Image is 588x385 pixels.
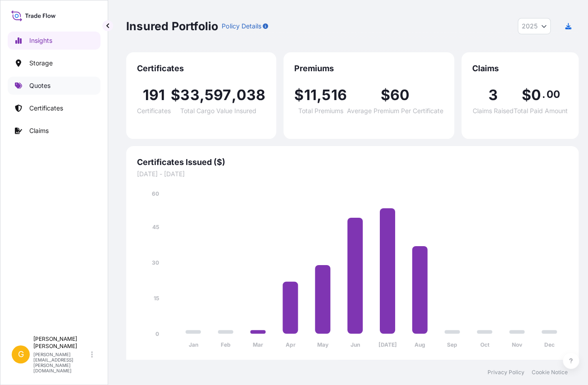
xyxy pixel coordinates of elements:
tspan: 60 [152,190,159,197]
span: , [200,88,205,102]
a: Cookie Notice [532,369,568,376]
p: [PERSON_NAME][EMAIL_ADDRESS][PERSON_NAME][DOMAIN_NAME] [33,352,89,373]
span: . [542,91,545,98]
tspan: 30 [152,259,159,266]
tspan: Dec [544,341,555,348]
tspan: Nov [512,341,523,348]
tspan: Feb [221,341,231,348]
p: Insured Portfolio [126,19,218,33]
a: Certificates [8,99,100,117]
tspan: Jan [188,341,198,348]
tspan: Mar [253,341,263,348]
span: $ [380,88,390,102]
tspan: May [317,341,329,348]
tspan: Apr [285,341,295,348]
tspan: Aug [415,341,425,348]
a: Insights [8,32,100,50]
span: 2025 [522,22,538,31]
span: 33 [180,88,199,102]
span: Claims [472,63,568,74]
span: G [18,350,24,359]
tspan: Jun [351,341,360,348]
tspan: 45 [152,224,159,230]
span: Total Cargo Value Insured [180,108,256,114]
span: 516 [322,88,347,102]
tspan: 0 [155,330,159,337]
button: Year Selector [518,18,551,34]
span: $ [171,88,180,102]
a: Claims [8,122,100,140]
span: 00 [546,91,560,98]
p: Quotes [29,81,50,90]
span: 11 [304,88,316,102]
span: $ [521,88,531,102]
tspan: 15 [154,295,159,302]
span: 3 [488,88,497,102]
span: 0 [531,88,541,102]
span: $ [294,88,304,102]
span: , [231,88,236,102]
a: Storage [8,54,100,72]
span: Claims Raised [472,108,513,114]
a: Quotes [8,77,100,95]
tspan: [DATE] [378,341,397,348]
span: 191 [143,88,165,102]
span: Certificates [137,63,265,74]
p: Certificates [29,104,63,113]
span: [DATE] - [DATE] [137,170,568,179]
p: Storage [29,59,53,68]
p: Insights [29,36,52,45]
span: 60 [390,88,410,102]
span: 597 [205,88,232,102]
a: Privacy Policy [488,369,524,376]
span: Premiums [294,63,443,74]
p: Claims [29,126,49,135]
tspan: Sep [447,341,457,348]
span: Average Premium Per Certificate [347,108,443,114]
span: Total Premiums [298,108,343,114]
span: Certificates Issued ($) [137,157,568,168]
tspan: Oct [480,341,489,348]
p: Policy Details [222,22,261,31]
p: [PERSON_NAME] [PERSON_NAME] [33,335,89,350]
span: , [317,88,322,102]
span: 038 [237,88,266,102]
span: Total Paid Amount [514,108,568,114]
span: Certificates [137,108,171,114]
